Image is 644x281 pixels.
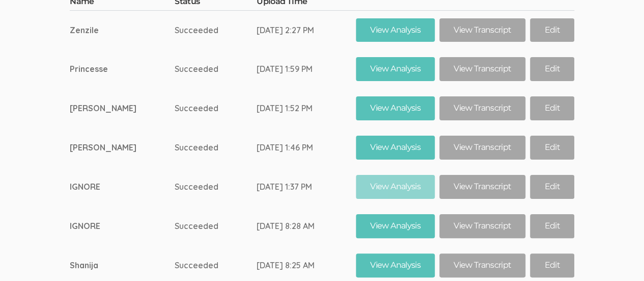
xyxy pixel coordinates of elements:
[530,57,574,81] a: Edit
[439,253,525,277] a: View Transcript
[439,214,525,238] a: View Transcript
[530,253,574,277] a: Edit
[530,214,574,238] a: Edit
[175,10,257,49] td: Succeeded
[439,96,525,120] a: View Transcript
[257,49,356,89] td: [DATE] 1:59 PM
[439,136,525,160] a: View Transcript
[70,128,175,167] td: [PERSON_NAME]
[70,167,175,207] td: IGNORE
[175,49,257,89] td: Succeeded
[175,167,257,207] td: Succeeded
[356,136,435,160] a: View Analysis
[356,96,435,120] a: View Analysis
[257,207,356,246] td: [DATE] 8:28 AM
[70,207,175,246] td: IGNORE
[439,18,525,42] a: View Transcript
[257,10,356,49] td: [DATE] 2:27 PM
[257,128,356,167] td: [DATE] 1:46 PM
[356,214,435,238] a: View Analysis
[175,128,257,167] td: Succeeded
[530,136,574,160] a: Edit
[530,175,574,199] a: Edit
[175,207,257,246] td: Succeeded
[356,57,435,81] a: View Analysis
[70,10,175,49] td: Zenzile
[439,57,525,81] a: View Transcript
[257,89,356,128] td: [DATE] 1:52 PM
[593,232,644,281] iframe: Chat Widget
[70,49,175,89] td: Princesse
[356,18,435,42] a: View Analysis
[356,175,435,199] a: View Analysis
[530,96,574,120] a: Edit
[530,18,574,42] a: Edit
[257,167,356,207] td: [DATE] 1:37 PM
[175,89,257,128] td: Succeeded
[70,89,175,128] td: [PERSON_NAME]
[439,175,525,199] a: View Transcript
[356,253,435,277] a: View Analysis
